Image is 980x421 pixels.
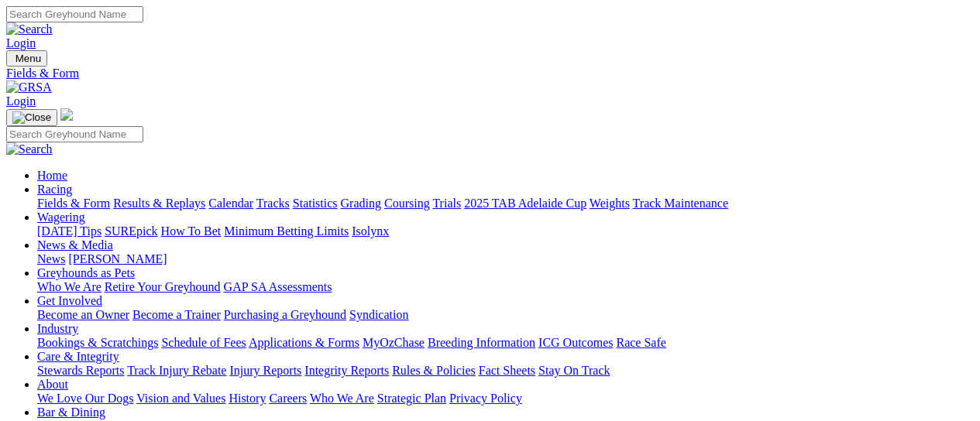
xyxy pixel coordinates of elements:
[538,336,613,349] a: ICG Outcomes
[224,280,332,293] a: GAP SA Assessments
[37,197,974,210] div: Racing
[37,308,129,321] a: Become an Owner
[37,336,158,349] a: Bookings & Scratchings
[60,108,73,121] img: logo-grsa-white.png
[6,126,143,142] input: Search
[304,364,389,377] a: Integrity Reports
[229,364,301,377] a: Injury Reports
[37,378,68,391] a: About
[384,197,430,210] a: Coursing
[105,224,157,238] a: SUREpick
[616,336,665,349] a: Race Safe
[449,392,522,405] a: Privacy Policy
[363,336,425,349] a: MyOzChase
[428,336,535,349] a: Breeding Information
[6,50,47,67] button: Toggle navigation
[37,350,119,363] a: Care & Integrity
[479,364,535,377] a: Fact Sheets
[37,252,65,265] a: News
[37,266,135,279] a: Greyhounds as Pets
[249,336,359,349] a: Applications & Forms
[37,280,974,294] div: Greyhounds as Pets
[341,197,381,210] a: Grading
[37,364,124,377] a: Stewards Reports
[208,197,253,210] a: Calendar
[37,336,974,350] div: Industry
[37,364,974,378] div: Care & Integrity
[6,36,36,50] a: Login
[37,308,974,322] div: Get Involved
[349,308,408,321] a: Syndication
[132,308,221,321] a: Become a Trainer
[127,364,226,377] a: Track Injury Rebate
[37,406,105,419] a: Bar & Dining
[590,197,630,210] a: Weights
[229,392,266,405] a: History
[6,94,36,108] a: Login
[136,392,225,405] a: Vision and Values
[538,364,610,377] a: Stay On Track
[37,392,974,406] div: About
[113,197,205,210] a: Results & Replays
[224,308,346,321] a: Purchasing a Greyhound
[15,53,41,64] span: Menu
[6,6,143,22] input: Search
[37,322,78,335] a: Industry
[37,392,133,405] a: We Love Our Dogs
[6,142,53,156] img: Search
[105,280,221,293] a: Retire Your Greyhound
[6,67,974,80] a: Fields & Form
[12,111,51,124] img: Close
[256,197,290,210] a: Tracks
[633,197,728,210] a: Track Maintenance
[6,80,52,94] img: GRSA
[37,252,974,266] div: News & Media
[37,224,101,238] a: [DATE] Tips
[224,224,349,238] a: Minimum Betting Limits
[377,392,446,405] a: Strategic Plan
[68,252,167,265] a: [PERSON_NAME]
[37,224,974,238] div: Wagering
[6,22,53,36] img: Search
[310,392,374,405] a: Who We Are
[392,364,476,377] a: Rules & Policies
[6,109,57,126] button: Toggle navigation
[161,336,246,349] a: Schedule of Fees
[37,197,110,210] a: Fields & Form
[37,238,113,252] a: News & Media
[269,392,307,405] a: Careers
[293,197,338,210] a: Statistics
[432,197,461,210] a: Trials
[37,169,67,182] a: Home
[161,224,222,238] a: How To Bet
[37,280,101,293] a: Who We Are
[37,294,102,307] a: Get Involved
[352,224,389,238] a: Isolynx
[37,183,72,196] a: Racing
[37,210,85,224] a: Wagering
[464,197,586,210] a: 2025 TAB Adelaide Cup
